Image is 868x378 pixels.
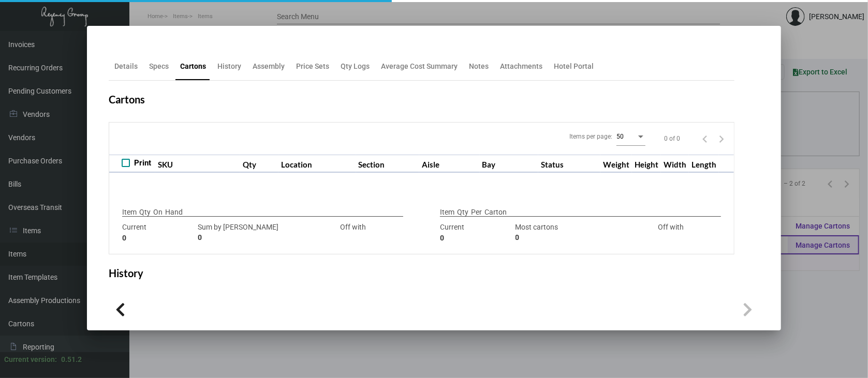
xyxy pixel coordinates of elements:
[278,155,356,173] th: Location
[165,207,183,218] p: Hand
[61,354,82,365] div: 0.51.2
[616,133,624,140] span: 50
[471,207,482,218] p: Per
[697,130,713,147] button: Previous page
[4,354,57,365] div: Current version:
[661,155,689,173] th: Width
[600,155,632,173] th: Weight
[500,61,542,72] div: Attachments
[632,155,661,173] th: Height
[457,207,468,218] p: Qty
[134,157,151,169] span: Print
[109,267,143,279] h2: History
[114,61,138,72] div: Details
[240,155,279,173] th: Qty
[217,61,241,72] div: History
[689,155,719,173] th: Length
[440,207,454,218] p: Item
[198,222,313,244] div: Sum by [PERSON_NAME]
[569,132,612,141] div: Items per page:
[155,155,240,173] th: SKU
[554,61,594,72] div: Hotel Portal
[318,222,389,244] div: Off with
[296,61,329,72] div: Price Sets
[616,132,645,141] mat-select: Items per page:
[381,61,458,72] div: Average Cost Summary
[636,222,706,244] div: Off with
[341,61,370,72] div: Qty Logs
[122,222,193,244] div: Current
[419,155,479,173] th: Aisle
[180,61,206,72] div: Cartons
[356,155,420,173] th: Section
[480,155,539,173] th: Bay
[664,134,680,143] div: 0 of 0
[253,61,285,72] div: Assembly
[484,207,507,218] p: Carton
[538,155,600,173] th: Status
[109,93,145,105] h2: Cartons
[153,207,163,218] p: On
[516,222,631,244] div: Most cartons
[440,222,510,244] div: Current
[122,207,137,218] p: Item
[149,61,169,72] div: Specs
[139,207,151,218] p: Qty
[713,130,730,147] button: Next page
[469,61,489,72] div: Notes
